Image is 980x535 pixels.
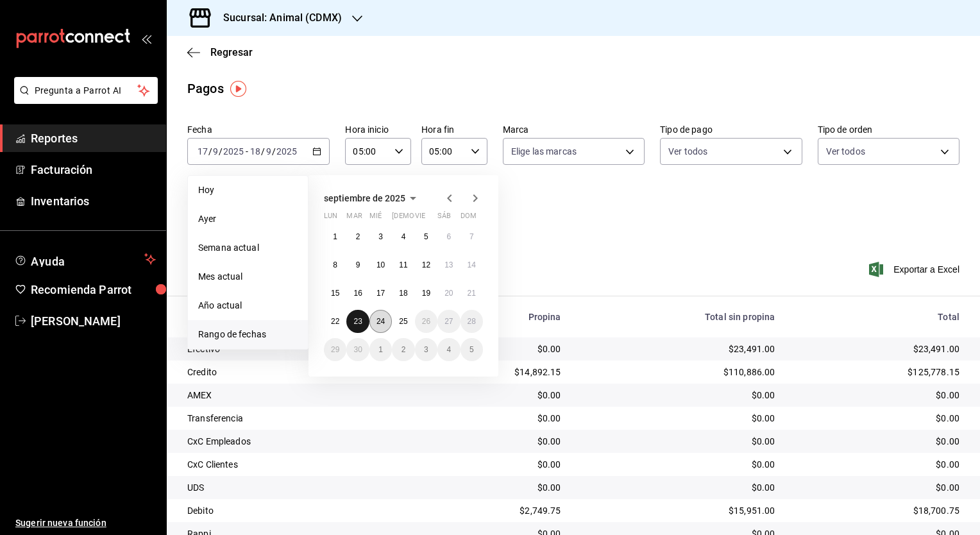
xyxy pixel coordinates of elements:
[437,338,460,361] button: 4 de octubre de 2025
[795,389,959,402] div: $0.00
[582,412,775,425] div: $0.00
[346,310,369,333] button: 23 de septiembre de 2025
[582,481,775,494] div: $0.00
[401,232,406,241] abbr: 4 de septiembre de 2025
[376,317,385,326] abbr: 24 de septiembre de 2025
[198,183,298,197] span: Hoy
[795,412,959,425] div: $0.00
[423,481,561,494] div: $0.00
[460,282,483,305] button: 21 de septiembre de 2025
[582,366,775,378] div: $110,886.00
[582,435,775,448] div: $0.00
[246,146,248,157] span: -
[818,125,959,134] label: Tipo de orden
[31,312,156,330] span: [PERSON_NAME]
[422,260,430,269] abbr: 12 de septiembre de 2025
[460,253,483,276] button: 14 de septiembre de 2025
[369,253,392,276] button: 10 de septiembre de 2025
[208,146,212,157] span: /
[346,253,369,276] button: 9 de septiembre de 2025
[469,345,474,354] abbr: 5 de octubre de 2025
[331,345,339,354] abbr: 29 de septiembre de 2025
[668,145,707,158] span: Ver todos
[423,389,561,402] div: $0.00
[212,146,219,157] input: --
[356,232,360,241] abbr: 2 de septiembre de 2025
[392,282,414,305] button: 18 de septiembre de 2025
[392,212,468,225] abbr: jueves
[415,338,437,361] button: 3 de octubre de 2025
[795,481,959,494] div: $0.00
[399,260,407,269] abbr: 11 de septiembre de 2025
[795,435,959,448] div: $0.00
[266,146,272,157] input: --
[795,366,959,378] div: $125,778.15
[198,212,298,226] span: Ayer
[210,46,253,58] span: Regresar
[437,310,460,333] button: 27 de septiembre de 2025
[444,289,453,298] abbr: 20 de septiembre de 2025
[324,253,346,276] button: 8 de septiembre de 2025
[346,338,369,361] button: 30 de septiembre de 2025
[331,289,339,298] abbr: 15 de septiembre de 2025
[187,412,403,425] div: Transferencia
[356,260,360,269] abbr: 9 de septiembre de 2025
[392,253,414,276] button: 11 de septiembre de 2025
[392,225,414,248] button: 4 de septiembre de 2025
[346,212,362,225] abbr: martes
[582,458,775,471] div: $0.00
[437,225,460,248] button: 6 de septiembre de 2025
[369,212,382,225] abbr: miércoles
[437,282,460,305] button: 20 de septiembre de 2025
[446,345,451,354] abbr: 4 de octubre de 2025
[187,504,403,517] div: Debito
[346,225,369,248] button: 2 de septiembre de 2025
[324,282,346,305] button: 15 de septiembre de 2025
[421,125,487,134] label: Hora fin
[230,81,246,97] img: Tooltip marker
[376,289,385,298] abbr: 17 de septiembre de 2025
[333,232,337,241] abbr: 1 de septiembre de 2025
[369,310,392,333] button: 24 de septiembre de 2025
[219,146,223,157] span: /
[187,481,403,494] div: UDS
[31,161,156,178] span: Facturación
[444,317,453,326] abbr: 27 de septiembre de 2025
[198,328,298,341] span: Rango de fechas
[31,130,156,147] span: Reportes
[415,253,437,276] button: 12 de septiembre de 2025
[261,146,265,157] span: /
[582,504,775,517] div: $15,951.00
[468,317,476,326] abbr: 28 de septiembre de 2025
[468,289,476,298] abbr: 21 de septiembre de 2025
[460,338,483,361] button: 5 de octubre de 2025
[511,145,577,158] span: Elige las marcas
[795,458,959,471] div: $0.00
[353,345,362,354] abbr: 30 de septiembre de 2025
[346,282,369,305] button: 16 de septiembre de 2025
[198,270,298,284] span: Mes actual
[187,366,403,378] div: Credito
[422,317,430,326] abbr: 26 de septiembre de 2025
[415,282,437,305] button: 19 de septiembre de 2025
[468,260,476,269] abbr: 14 de septiembre de 2025
[376,260,385,269] abbr: 10 de septiembre de 2025
[353,317,362,326] abbr: 23 de septiembre de 2025
[187,435,403,448] div: CxC Empleados
[324,225,346,248] button: 1 de septiembre de 2025
[378,345,383,354] abbr: 1 de octubre de 2025
[31,251,139,267] span: Ayuda
[324,310,346,333] button: 22 de septiembre de 2025
[415,225,437,248] button: 5 de septiembre de 2025
[324,191,421,206] button: septiembre de 2025
[437,212,451,225] abbr: sábado
[392,310,414,333] button: 25 de septiembre de 2025
[378,232,383,241] abbr: 3 de septiembre de 2025
[422,289,430,298] abbr: 19 de septiembre de 2025
[35,84,138,98] span: Pregunta a Parrot AI
[460,225,483,248] button: 7 de septiembre de 2025
[187,389,403,402] div: AMEX
[198,241,298,255] span: Semana actual
[424,232,428,241] abbr: 5 de septiembre de 2025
